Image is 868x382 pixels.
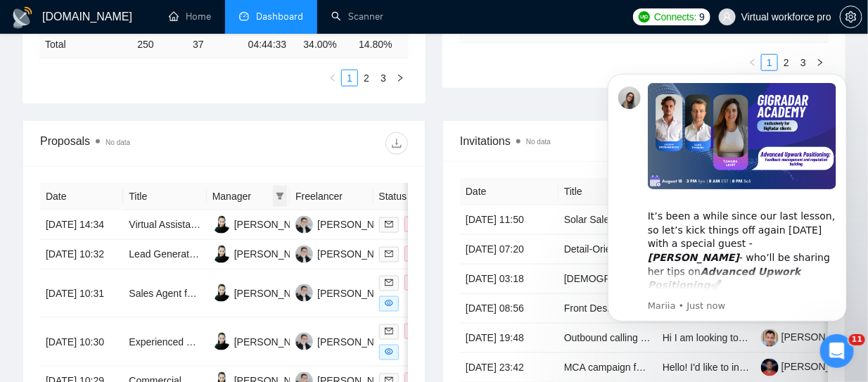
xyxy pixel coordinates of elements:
[317,217,482,232] div: [PERSON_NAME] [PERSON_NAME]
[212,335,315,346] a: JR[PERSON_NAME]
[212,218,315,229] a: JR[PERSON_NAME]
[39,31,132,58] td: Total
[317,286,482,301] div: [PERSON_NAME] [PERSON_NAME]
[564,214,853,225] a: Solar Sales Appointment Setter Needed for Cold and Warm Leads
[324,70,341,87] li: Previous Page
[699,9,705,25] span: 9
[295,218,482,229] a: LB[PERSON_NAME] [PERSON_NAME]
[460,205,559,235] td: [DATE] 11:50
[132,31,187,58] td: 250
[376,70,391,86] a: 3
[386,138,407,149] span: download
[129,288,350,299] a: Sales Agent for Video Calls and LinkedIn Outreach
[559,205,657,235] td: Solar Sales Appointment Setter Needed for Cold and Warm Leads
[11,6,34,29] img: logo
[295,286,482,298] a: LB[PERSON_NAME] [PERSON_NAME]
[40,183,123,210] th: Date
[40,240,123,269] td: [DATE] 10:32
[392,70,409,87] li: Next Page
[460,235,559,265] td: [DATE] 07:20
[385,279,393,287] span: mail
[207,183,290,210] th: Manager
[761,359,779,376] img: c1dsu8gxVtIjNs2_2vDc64swvHXpPUZ_-j0kgQJZDMRt5R0bWd41GtRwfdxUYUKBsB
[129,248,349,260] a: Lead Generation for commercial HVAC companies
[295,216,313,234] img: LB
[849,334,865,345] span: 11
[295,284,313,302] img: LB
[385,299,393,307] span: eye
[385,327,393,336] span: mail
[129,219,389,230] a: Virtual Assistant for Facebook Group & Appointment Setting
[123,269,206,318] td: Sales Agent for Video Calls and LinkedIn Outreach
[460,132,828,150] span: Invitations
[212,333,230,350] img: JR
[460,294,559,324] td: [DATE] 08:56
[841,11,862,23] span: setting
[385,132,408,155] button: download
[298,31,354,58] td: 34.00 %
[385,250,393,258] span: mail
[273,186,287,207] span: filter
[123,183,206,210] th: Title
[295,335,482,346] a: LB[PERSON_NAME] [PERSON_NAME]
[559,235,657,265] td: Detail-Oriented Data Entry Project for High Achievers
[358,70,375,87] li: 2
[375,70,392,87] li: 3
[559,324,657,353] td: Outbound calling / telemarketing
[276,192,284,200] span: filter
[564,243,796,255] a: Detail-Oriented Data Entry Project for High Achievers
[385,220,393,229] span: mail
[526,138,551,146] span: No data
[317,246,482,262] div: [PERSON_NAME] [PERSON_NAME]
[840,6,862,28] button: setting
[123,240,206,269] td: Lead Generation for commercial HVAC companies
[342,70,357,86] a: 1
[187,31,243,58] td: 37
[234,246,315,262] div: [PERSON_NAME]
[40,210,123,240] td: [DATE] 14:34
[559,294,657,324] td: Front Desk Closer & Therapist Outreach Coordinator (with Backend Support Duties)
[212,246,230,263] img: JR
[564,362,698,373] a: MCA campaign for call centers
[564,332,706,343] a: Outbound calling / telemarketing
[243,31,298,58] td: 04:44:33
[353,31,409,58] td: 14.80 %
[639,11,650,23] img: upwork-logo.png
[295,246,313,263] img: LB
[234,334,315,350] div: [PERSON_NAME]
[212,286,315,298] a: JR[PERSON_NAME]
[379,189,437,204] span: Status
[212,216,230,234] img: JR
[331,11,383,23] a: searchScanner
[587,53,868,344] iframe: Intercom notifications message
[722,12,732,22] span: user
[559,178,657,205] th: Title
[324,70,341,87] button: left
[40,318,123,367] td: [DATE] 10:30
[559,265,657,294] td: Native Speakers of Arabic – Talent Bench for Future Managed Services Recording Projects
[317,334,482,350] div: [PERSON_NAME] [PERSON_NAME]
[212,248,315,259] a: JR[PERSON_NAME]
[295,333,313,350] img: LB
[169,11,211,23] a: homeHome
[212,189,270,204] span: Manager
[234,217,315,232] div: [PERSON_NAME]
[295,248,482,259] a: LB[PERSON_NAME] [PERSON_NAME]
[460,324,559,353] td: [DATE] 19:48
[328,74,337,82] span: left
[396,74,404,82] span: right
[840,11,862,23] a: setting
[392,70,409,87] button: right
[341,70,358,87] li: 1
[212,284,230,302] img: JR
[385,348,393,356] span: eye
[239,11,249,21] span: dashboard
[820,334,854,368] iframe: Intercom live chat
